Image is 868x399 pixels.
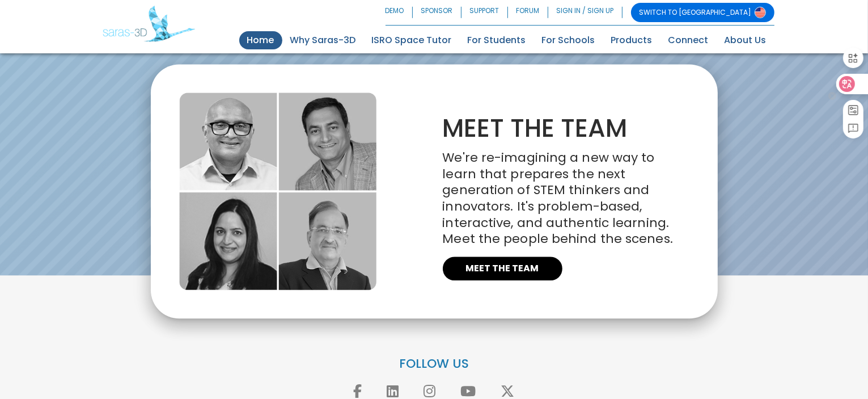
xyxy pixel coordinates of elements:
[548,3,623,22] a: SIGN IN / SIGN UP
[534,31,603,49] a: For Schools
[179,93,376,290] img: meet the team
[660,31,717,49] a: Connect
[443,116,628,141] p: MEET THE TEAM
[364,31,460,49] a: ISRO Space Tutor
[443,257,562,280] a: MEET THE TEAM
[282,31,364,49] a: Why Saras-3D
[460,31,534,49] a: For Students
[508,3,548,22] a: FORUM
[103,356,766,372] p: FOLLOW US
[717,31,774,49] a: About Us
[239,31,282,49] a: Home
[603,31,660,49] a: Products
[413,3,461,22] a: SPONSOR
[443,149,673,247] span: We're re-imagining a new way to learn that prepares the next generation of STEM thinkers and inno...
[386,3,413,22] a: DEMO
[103,6,195,42] img: Saras 3D
[755,7,766,18] img: Switch to USA
[631,3,774,22] a: SWITCH TO [GEOGRAPHIC_DATA]
[461,3,508,22] a: SUPPORT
